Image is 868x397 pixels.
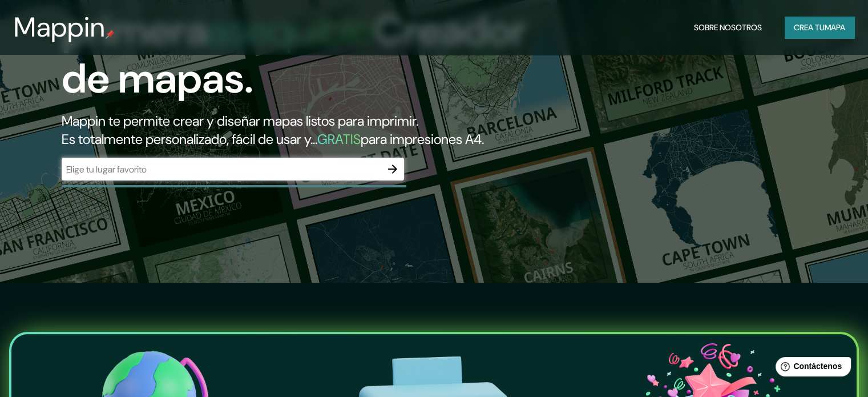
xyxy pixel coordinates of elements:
[317,130,361,148] font: GRATIS
[785,17,854,38] button: Crea tumapa
[14,9,106,45] font: Mappin
[694,22,762,33] font: Sobre nosotros
[766,352,855,384] iframe: Lanzador de widgets de ayuda
[794,22,825,33] font: Crea tu
[361,130,484,148] font: para impresiones A4.
[62,163,381,176] input: Elige tu lugar favorito
[825,22,845,33] font: mapa
[689,17,766,38] button: Sobre nosotros
[62,130,317,148] font: Es totalmente personalizado, fácil de usar y...
[106,30,115,39] img: pin de mapeo
[62,112,418,130] font: Mappin te permite crear y diseñar mapas listos para imprimir.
